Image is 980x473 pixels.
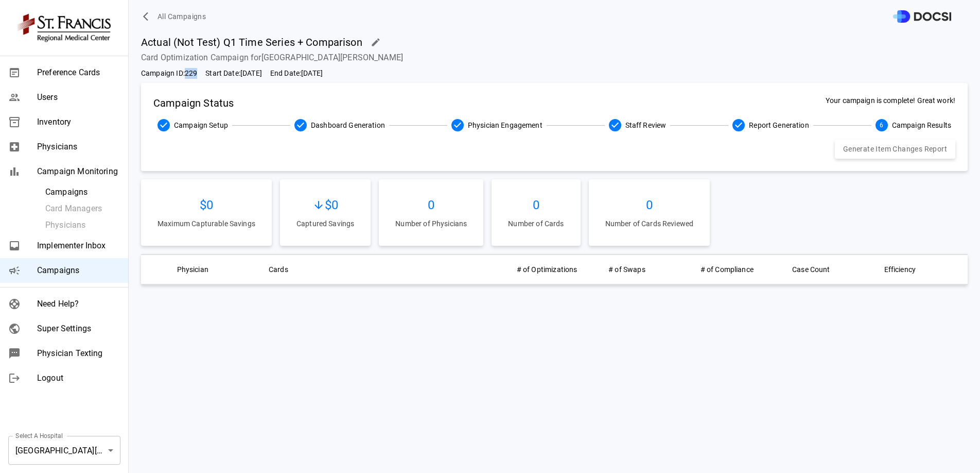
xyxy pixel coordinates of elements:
text: 6 [880,122,883,129]
span: $0 [325,196,338,214]
span: Number of Cards [508,218,564,229]
span: Dashboard Generation [311,120,385,130]
span: Campaign Monitoring [37,165,120,178]
th: Case Count [784,255,876,284]
span: Need Help? [37,298,120,310]
span: Campaigns [37,264,120,277]
span: Inventory [37,116,120,128]
span: Maximum Capturable Savings [157,218,255,229]
th: Physician [169,255,260,284]
span: Super Settings [37,323,120,335]
span: Captured Savings [296,218,354,229]
span: Report Generation [749,120,809,130]
th: # of Compliance [692,255,784,284]
span: 0 [428,196,434,214]
label: Select A Hospital [15,431,63,440]
span: Implementer Inbox [37,240,120,252]
th: # of Optimizations [509,255,600,284]
span: Physicians [37,141,120,153]
span: Campaign Setup [174,120,228,130]
span: 0 [533,196,539,214]
span: $0 [200,196,213,214]
span: Start Date: [DATE] [205,68,262,79]
span: Campaign Status [153,95,234,111]
span: Card Optimization Campaign for [GEOGRAPHIC_DATA][PERSON_NAME] [141,52,968,64]
img: Site Logo [13,8,116,47]
th: Efficiency [876,255,968,284]
p: Your campaign is complete! Great work! [635,95,955,111]
img: DOCSI Logo [893,10,951,23]
span: Campaign ID: 229 [141,68,197,79]
span: Number of Physicians [395,218,467,229]
span: Logout [37,372,120,384]
th: # of Swaps [600,255,692,284]
span: Staff Review [625,120,667,130]
span: Campaign Results [892,120,951,130]
span: Physician Engagement [468,120,542,130]
span: End Date: [DATE] [270,68,323,79]
span: Physician Texting [37,347,120,360]
th: Cards [260,255,509,284]
span: Campaigns [45,186,120,198]
button: All Campaigns [141,7,210,26]
span: Preference Cards [37,66,120,79]
span: All Campaigns [157,10,206,23]
button: Generate Item Changes Report [835,140,955,159]
span: 0 [646,196,653,214]
span: Users [37,91,120,104]
div: [GEOGRAPHIC_DATA][PERSON_NAME] [8,436,120,465]
span: Number of Cards Reviewed [605,218,694,229]
span: Actual (Not Test) Q1 Time Series + Comparison [141,35,362,50]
